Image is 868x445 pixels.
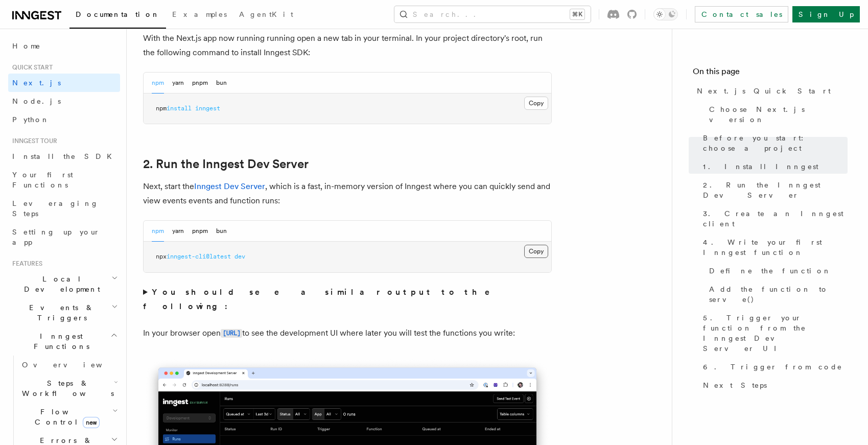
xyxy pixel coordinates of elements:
button: yarn [172,221,184,242]
span: Events & Triggers [8,302,111,323]
a: Before you start: choose a project [699,129,848,157]
span: Setting up your app [12,228,100,246]
a: Next.js Quick Start [693,82,848,100]
button: npm [152,221,164,242]
p: Next, start the , which is a fast, in-memory version of Inngest where you can quickly send and vi... [143,179,552,208]
button: Events & Triggers [8,298,120,327]
span: Before you start: choose a project [703,133,848,153]
span: npx [156,253,167,260]
summary: You should see a similar output to the following: [143,285,552,314]
a: Setting up your app [8,223,120,251]
span: inngest-cli@latest [167,253,231,260]
a: Examples [166,3,233,28]
a: Inngest Dev Server [194,181,265,191]
button: Toggle dark mode [653,8,678,20]
a: Documentation [69,3,166,29]
span: Next.js [12,79,61,87]
span: npm [156,105,167,112]
span: 3. Create an Inngest client [703,208,848,229]
a: 3. Create an Inngest client [699,204,848,233]
a: 6. Trigger from code [699,358,848,376]
span: Flow Control [18,407,112,427]
a: 1. Install Inngest [699,157,848,176]
span: AgentKit [239,10,293,18]
span: dev [234,253,245,260]
button: Local Development [8,270,120,298]
p: In your browser open to see the development UI where later you will test the functions you write: [143,326,552,341]
button: bun [216,221,227,242]
a: Define the function [705,262,848,280]
h4: On this page [693,65,848,82]
span: Features [8,260,42,268]
a: Contact sales [695,6,788,22]
a: Home [8,37,120,55]
span: Inngest Functions [8,331,110,352]
button: Copy [524,97,548,110]
a: Overview [18,356,120,374]
span: new [83,417,100,428]
button: Inngest Functions [8,327,120,356]
code: [URL] [221,329,242,338]
span: Next Steps [703,380,767,390]
span: 5. Trigger your function from the Inngest Dev Server UI [703,313,848,354]
span: Documentation [76,10,160,18]
a: 2. Run the Inngest Dev Server [699,176,848,204]
kbd: ⌘K [570,9,584,19]
a: AgentKit [233,3,299,28]
a: Install the SDK [8,147,120,166]
span: Inngest tour [8,137,57,145]
p: With the Next.js app now running running open a new tab in your terminal. In your project directo... [143,31,552,60]
span: Home [12,41,41,51]
span: install [167,105,192,112]
a: 4. Write your first Inngest function [699,233,848,262]
button: Search...⌘K [394,6,591,22]
button: pnpm [192,221,208,242]
button: bun [216,73,227,93]
a: Your first Functions [8,166,120,194]
a: Sign Up [792,6,860,22]
button: pnpm [192,73,208,93]
a: Choose Next.js version [705,100,848,129]
span: 4. Write your first Inngest function [703,237,848,257]
span: inngest [195,105,220,112]
span: Local Development [8,274,111,294]
a: Add the function to serve() [705,280,848,309]
button: yarn [172,73,184,93]
span: Add the function to serve() [709,284,848,305]
a: 5. Trigger your function from the Inngest Dev Server UI [699,309,848,358]
span: Steps & Workflows [18,378,114,399]
a: Next.js [8,74,120,92]
span: Overview [22,361,127,369]
strong: You should see a similar output to the following: [143,287,504,311]
span: Node.js [12,97,61,105]
span: Next.js Quick Start [697,86,831,96]
button: Steps & Workflows [18,374,120,403]
span: Python [12,115,50,124]
button: Copy [524,245,548,258]
a: 2. Run the Inngest Dev Server [143,157,309,171]
a: Leveraging Steps [8,194,120,223]
span: Define the function [709,266,831,276]
a: Python [8,110,120,129]
span: 6. Trigger from code [703,362,842,372]
span: Your first Functions [12,171,73,189]
button: npm [152,73,164,93]
span: Examples [172,10,227,18]
span: 2. Run the Inngest Dev Server [703,180,848,200]
a: Next Steps [699,376,848,394]
button: Flow Controlnew [18,403,120,431]
span: 1. Install Inngest [703,161,818,172]
a: [URL] [221,328,242,338]
span: Leveraging Steps [12,199,99,218]
a: Node.js [8,92,120,110]
span: Install the SDK [12,152,118,160]
span: Quick start [8,63,53,72]
span: Choose Next.js version [709,104,848,125]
